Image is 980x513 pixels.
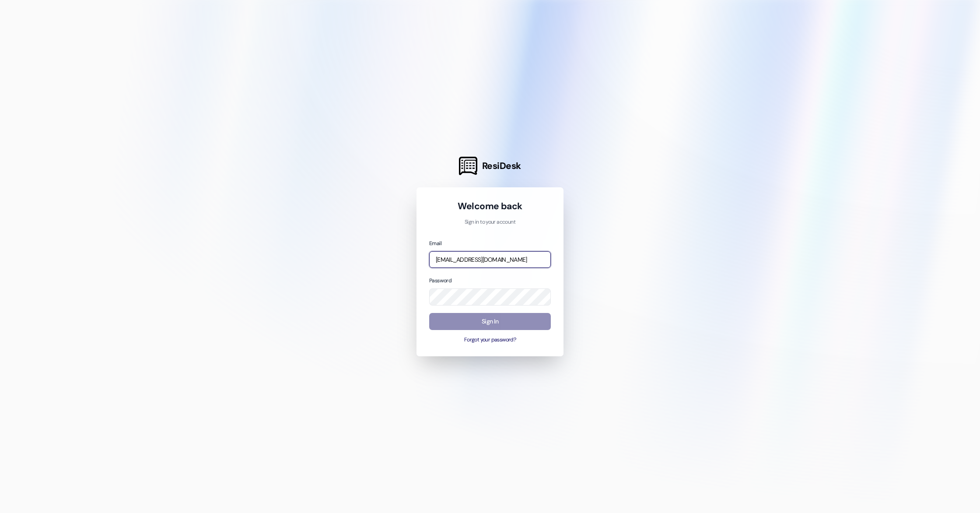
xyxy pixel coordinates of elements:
[429,218,551,226] p: Sign in to your account
[429,200,551,212] h1: Welcome back
[429,277,451,284] label: Password
[459,157,477,175] img: ResiDesk Logo
[429,251,551,268] input: name@example.com
[429,336,551,344] button: Forgot your password?
[429,240,441,247] label: Email
[429,313,551,330] button: Sign In
[482,160,521,172] span: ResiDesk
